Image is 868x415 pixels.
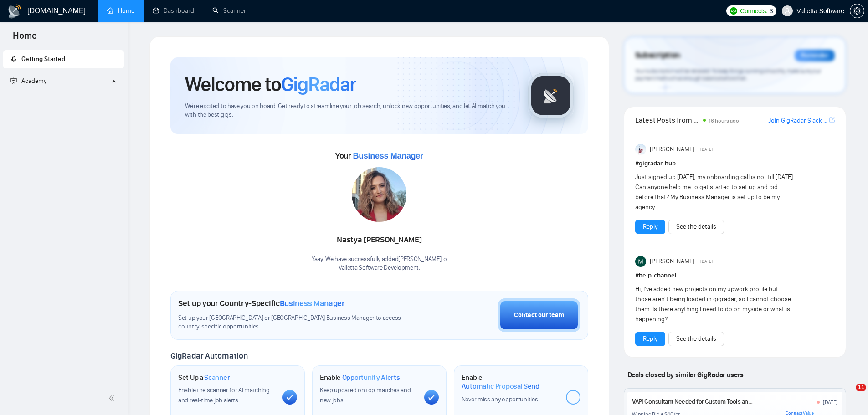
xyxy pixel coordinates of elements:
img: upwork-logo.png [730,7,737,15]
img: gigradar-logo.png [528,73,574,118]
button: Reply [635,220,665,234]
span: Your subscription will be renewed. To keep things running smoothly, make sure your payment method... [635,67,821,82]
iframe: Intercom live chat [837,384,859,406]
a: homeHome [107,7,134,15]
h1: Set Up a [178,373,230,382]
span: Enable the scanner for AI matching and real-time job alerts. [178,386,270,404]
span: Latest Posts from the GigRadar Community [635,114,700,126]
a: export [829,116,835,124]
span: rocket [10,56,17,62]
h1: Welcome to [185,72,356,97]
h1: Enable [320,373,400,382]
span: double-left [108,394,118,403]
h1: Enable [462,373,559,391]
span: Business Manager [353,151,423,160]
li: Getting Started [3,50,124,68]
h1: # help-channel [635,271,835,281]
span: Deals closed by similar GigRadar users [624,367,747,383]
div: Reminder [795,50,835,61]
span: Subscription [635,48,680,63]
span: Getting Started [21,55,65,63]
span: [DATE] [700,145,713,154]
span: Academy [10,77,46,85]
span: 11 [856,384,866,391]
span: Scanner [204,373,230,382]
a: See the details [676,222,716,232]
span: Home [5,29,44,48]
button: Contact our team [498,298,580,332]
a: Reply [643,334,657,344]
a: VAPI Consultant Needed for Custom Tools and Prompt Engineering [632,398,805,405]
img: Anisuzzaman Khan [635,144,646,155]
a: setting [850,7,864,15]
span: We're excited to have you on board. Get ready to streamline your job search, unlock new opportuni... [185,102,514,119]
a: See the details [676,334,716,344]
div: Nastya [PERSON_NAME] [312,232,447,248]
span: 3 [770,6,773,16]
span: Business Manager [280,298,345,308]
div: Yaay! We have successfully added [PERSON_NAME] to [312,255,447,272]
span: Your [335,151,423,161]
img: Milan Stojanovic [635,256,646,267]
div: Contact our team [514,310,564,320]
span: [PERSON_NAME] [650,144,694,154]
p: Valletta Software Development . [312,264,447,272]
a: Join GigRadar Slack Community [768,116,827,126]
span: Academy [21,77,46,85]
span: Set up your [GEOGRAPHIC_DATA] or [GEOGRAPHIC_DATA] Business Manager to access country-specific op... [178,314,420,331]
img: logo [7,4,22,19]
div: [DATE] [823,399,838,406]
span: [DATE] [700,257,713,266]
h1: # gigradar-hub [635,159,835,169]
a: Reply [643,222,657,232]
button: See the details [668,220,724,234]
button: setting [850,4,864,18]
span: Connects: [740,6,767,16]
span: export [829,116,835,123]
a: searchScanner [212,7,246,15]
span: Keep updated on top matches and new jobs. [320,386,411,404]
span: GigRadar Automation [170,351,247,361]
span: 16 hours ago [709,118,739,124]
a: dashboardDashboard [153,7,194,15]
div: Just signed up [DATE], my onboarding call is not till [DATE]. Can anyone help me to get started t... [635,172,795,212]
button: Reply [635,332,665,346]
div: Hi, I've added new projects on my upwork profile but those aren't being loaded in gigradar, so I ... [635,284,795,324]
span: fund-projection-screen [10,77,17,84]
span: Opportunity Alerts [342,373,400,382]
span: Never miss any opportunities. [462,395,539,403]
button: See the details [668,332,724,346]
span: [PERSON_NAME] [650,256,694,266]
img: 1686180585495-117.jpg [352,167,406,222]
h1: Set up your Country-Specific [178,298,345,308]
span: GigRadar [281,72,356,97]
span: Automatic Proposal Send [462,382,539,391]
span: user [784,8,791,14]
